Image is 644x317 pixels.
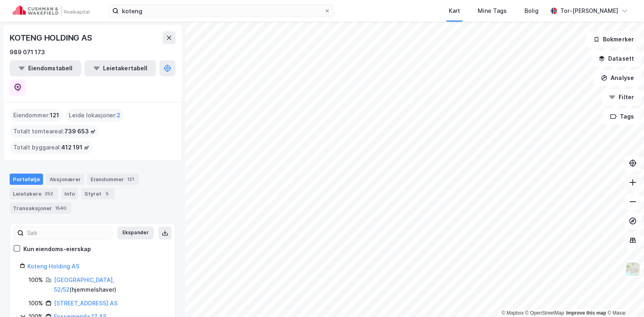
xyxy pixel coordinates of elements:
[10,109,62,122] div: Eiendommer :
[119,5,324,17] input: Søk på adresse, matrikkel, gårdeiere, leietakere eller personer
[604,278,644,317] iframe: Chat Widget
[524,6,539,16] div: Bolig
[10,202,71,214] div: Transaksjoner
[10,188,58,199] div: Leietakere
[586,31,641,47] button: Bokmerker
[50,110,59,120] span: 121
[10,141,93,154] div: Totalt byggareal :
[61,143,89,152] span: 412 191 ㎡
[126,175,136,183] div: 121
[625,262,640,277] img: Z
[29,299,43,308] div: 100%
[85,60,156,76] button: Leietakertabell
[603,108,641,125] button: Tags
[604,278,644,317] div: Kontrollprogram for chat
[10,60,81,76] button: Eiendomstabell
[10,174,43,185] div: Portefølje
[117,227,154,239] button: Ekspander
[10,125,99,138] div: Totalt tomteareal :
[66,109,124,122] div: Leide lokasjoner :
[43,190,55,198] div: 252
[594,70,641,86] button: Analyse
[10,31,94,44] div: KOTENG HOLDING AS
[64,127,96,136] span: 739 653 ㎡
[103,190,111,198] div: 5
[61,188,78,199] div: Info
[478,6,507,16] div: Mine Tags
[54,275,165,295] div: ( hjemmelshaver )
[54,300,118,307] a: [STREET_ADDRESS] AS
[602,89,641,105] button: Filter
[525,310,564,316] a: OpenStreetMap
[46,174,84,185] div: Aksjonærer
[24,227,112,239] input: Søk
[87,174,139,185] div: Eiendommer
[54,276,114,293] a: [GEOGRAPHIC_DATA], 52/52
[566,310,606,316] a: Improve this map
[10,47,45,57] div: 989 071 173
[502,310,524,316] a: Mapbox
[23,244,91,254] div: Kun eiendoms-eierskap
[117,110,120,120] span: 2
[27,263,79,270] a: Koteng Holding AS
[13,5,89,16] img: cushman-wakefield-realkapital-logo.202ea83816669bd177139c58696a8fa1.svg
[54,204,68,212] div: 1540
[29,275,43,285] div: 100%
[449,6,460,16] div: Kart
[81,188,114,199] div: Styret
[560,6,618,16] div: Tor-[PERSON_NAME]
[592,51,641,67] button: Datasett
